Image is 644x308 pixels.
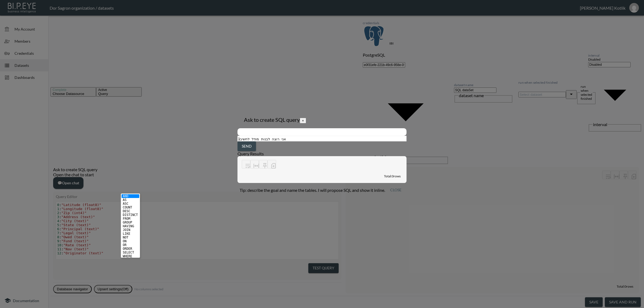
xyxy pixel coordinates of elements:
[242,143,252,150] span: Send
[259,160,268,170] div: Sticky left columns: 0
[122,224,139,228] li: HAVING
[122,228,139,232] li: JOIN
[239,137,286,141] span: אני רוצה לבנות מודל לחשיבו
[122,236,139,239] li: NOT
[122,232,139,236] li: LIKE
[122,206,139,209] li: COUNT
[122,213,139,217] li: DISTINCT
[237,151,407,156] div: Query Results
[122,198,139,202] li: AS
[387,185,404,195] button: Close
[240,188,385,193] div: Tip: describe the goal and name the tables. I will propose SQL and show it inline.
[250,160,259,170] div: Toggle table layout between fixed and auto (default: auto)
[122,254,139,258] li: WHERE
[122,202,139,206] li: ASC
[237,111,407,128] h2: Ask to create SQL query
[300,118,306,123] button: Close
[122,221,139,224] li: GROUP
[122,247,139,251] li: ORDER
[122,239,139,243] li: ON
[122,217,139,221] li: FROM
[384,174,401,178] span: Total: 0 rows
[237,141,256,151] button: Send
[122,194,139,198] li: AND
[122,209,139,213] li: DESC
[242,160,250,170] div: Wrap text
[122,251,139,254] li: SELECT
[122,243,139,247] li: OR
